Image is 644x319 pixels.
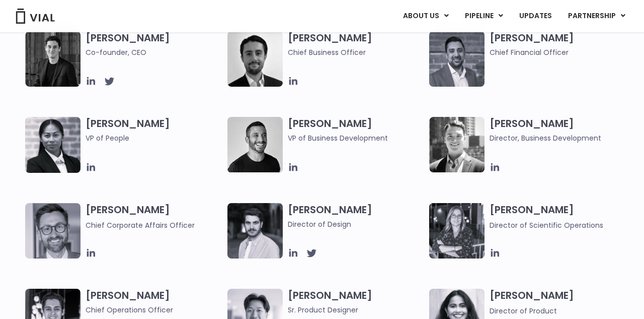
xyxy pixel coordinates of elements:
img: Headshot of smiling man named Albert [227,203,283,259]
h3: [PERSON_NAME] [288,289,425,315]
img: A black and white photo of a man in a suit attending a Summit. [25,31,80,87]
span: Co-founder, CEO [86,47,222,58]
h3: [PERSON_NAME] [490,117,626,144]
a: PARTNERSHIPMenu Toggle [560,8,633,25]
h3: [PERSON_NAME] [288,203,425,230]
img: A black and white photo of a smiling man in a suit at ARVO 2023. [429,117,485,172]
span: VP of Business Development [288,133,425,144]
img: Vial Logo [15,9,55,24]
a: PIPELINEMenu Toggle [457,8,511,25]
span: Chief Corporate Affairs Officer [86,220,195,230]
span: Chief Operations Officer [86,304,222,315]
img: Headshot of smiling woman named Sarah [429,203,485,259]
img: A black and white photo of a man smiling. [227,117,283,172]
span: Director, Business Development [490,133,626,144]
span: Chief Financial Officer [490,47,626,58]
span: VP of People [86,133,222,144]
span: Director of Design [288,219,425,230]
img: Catie [25,117,80,173]
a: UPDATES [511,8,559,25]
h3: [PERSON_NAME] [490,203,626,231]
h3: [PERSON_NAME] [490,289,626,316]
h3: [PERSON_NAME] [86,31,222,58]
a: ABOUT USMenu Toggle [395,8,456,25]
h3: [PERSON_NAME] [288,31,425,58]
img: A black and white photo of a man in a suit holding a vial. [227,31,283,87]
span: Chief Business Officer [288,47,425,58]
span: Director of Product [490,306,557,316]
img: Paolo-M [25,203,80,259]
h3: [PERSON_NAME] [490,31,626,58]
img: Headshot of smiling man named Samir [429,31,485,87]
h3: [PERSON_NAME] [86,289,222,315]
h3: [PERSON_NAME] [86,117,222,158]
span: Sr. Product Designer [288,304,425,315]
h3: [PERSON_NAME] [86,203,222,231]
span: Director of Scientific Operations [490,220,603,230]
h3: [PERSON_NAME] [288,117,425,144]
